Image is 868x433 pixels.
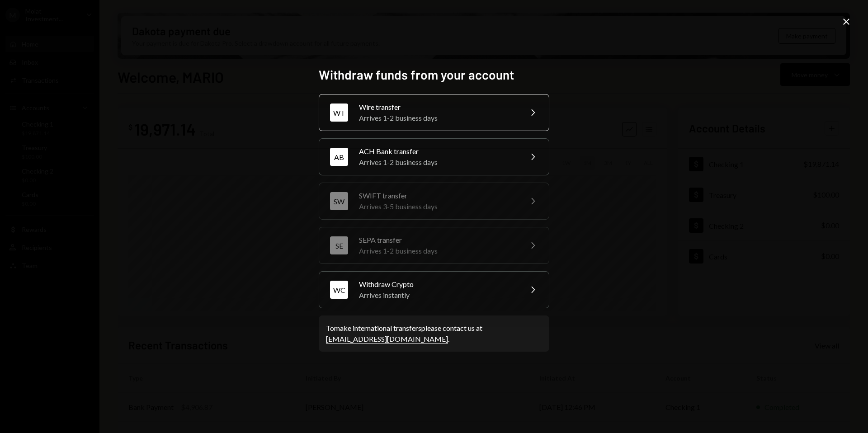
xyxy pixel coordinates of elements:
div: Arrives instantly [359,290,516,301]
div: SW [330,192,348,210]
div: ACH Bank transfer [359,146,516,157]
div: Arrives 1-2 business days [359,245,516,256]
div: WC [330,281,348,299]
button: WTWire transferArrives 1-2 business days [319,94,549,131]
div: WT [330,104,348,122]
div: Arrives 3-5 business days [359,201,516,212]
div: SE [330,236,348,254]
h2: Withdraw funds from your account [319,66,549,84]
div: Withdraw Crypto [359,279,516,290]
div: Wire transfer [359,102,516,113]
a: [EMAIL_ADDRESS][DOMAIN_NAME] [326,334,448,344]
div: Arrives 1-2 business days [359,113,516,123]
button: SWSWIFT transferArrives 3-5 business days [319,183,549,220]
div: SWIFT transfer [359,190,516,201]
button: SESEPA transferArrives 1-2 business days [319,227,549,264]
div: To make international transfers please contact us at . [326,323,542,344]
div: SEPA transfer [359,235,516,245]
button: WCWithdraw CryptoArrives instantly [319,271,549,308]
div: AB [330,148,348,166]
div: Arrives 1-2 business days [359,157,516,168]
button: ABACH Bank transferArrives 1-2 business days [319,138,549,175]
